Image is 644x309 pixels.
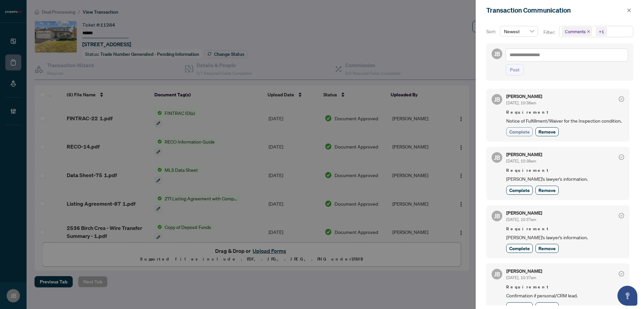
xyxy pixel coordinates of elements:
[619,154,624,160] span: check-circle
[619,213,624,218] span: check-circle
[504,26,534,36] span: Newest
[509,187,530,194] span: Complete
[506,167,624,174] span: Requirement
[506,152,542,157] h5: [PERSON_NAME]
[486,28,497,35] p: Sort:
[506,226,624,232] span: Requirement
[565,28,586,35] span: Comments
[506,94,542,99] h5: [PERSON_NAME]
[509,128,530,135] span: Complete
[494,211,500,221] span: JB
[599,28,604,35] div: +1
[562,27,592,36] span: Comments
[538,187,556,194] span: Remove
[506,292,624,299] span: Confirmation if personal/CRM lead.
[494,269,500,279] span: JB
[506,275,536,280] span: [DATE], 10:37am
[494,49,500,58] span: JB
[506,64,524,75] button: Post
[506,109,624,116] span: Requirement
[619,96,624,102] span: check-circle
[506,175,624,183] span: [PERSON_NAME]'s lawyer's information.
[506,217,536,222] span: [DATE], 10:37am
[509,245,530,252] span: Complete
[538,128,556,135] span: Remove
[535,186,559,195] button: Remove
[506,127,533,136] button: Complete
[506,234,624,241] span: [PERSON_NAME]'s lawyer's information.
[506,284,624,290] span: Requirement
[535,127,559,136] button: Remove
[617,286,637,306] button: Open asap
[587,30,590,33] span: close
[506,186,533,195] button: Complete
[543,29,556,36] p: Filter:
[506,158,536,163] span: [DATE], 10:38am
[494,153,500,162] span: JB
[486,5,625,15] div: Transaction Communication
[538,245,556,252] span: Remove
[494,95,500,104] span: JB
[627,8,631,13] span: close
[506,100,536,105] span: [DATE], 10:38am
[506,211,542,215] h5: [PERSON_NAME]
[506,269,542,273] h5: [PERSON_NAME]
[506,244,533,253] button: Complete
[535,244,559,253] button: Remove
[506,117,624,125] span: Notice of Fulfillment/Waiver for the Inspection condition.
[619,271,624,276] span: check-circle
